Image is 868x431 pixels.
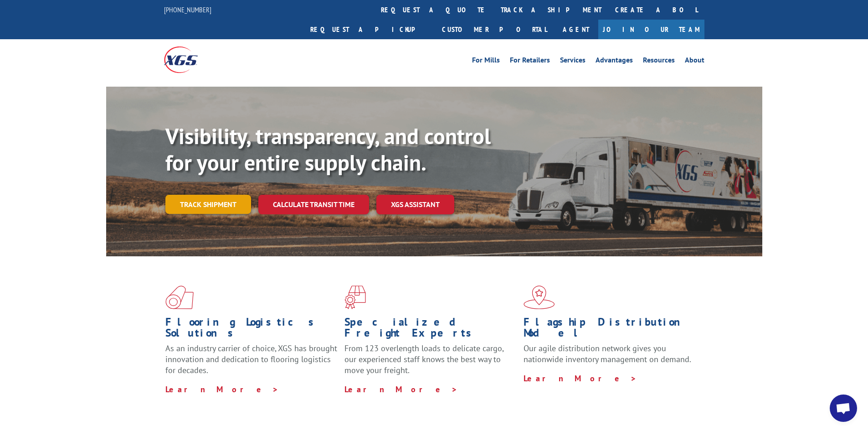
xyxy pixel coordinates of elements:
[435,20,554,39] a: Customer Portal
[165,286,194,309] img: xgs-icon-total-supply-chain-intelligence-red
[344,384,458,395] a: Learn More >
[165,317,338,343] h1: Flooring Logistics Solutions
[303,20,435,39] a: Request a pickup
[344,343,517,384] p: From 123 overlength loads to delicate cargo, our experienced staff knows the best way to move you...
[596,57,633,67] a: Advantages
[643,57,675,67] a: Resources
[510,57,550,67] a: For Retailers
[472,57,500,67] a: For Mills
[165,343,337,375] span: As an industry carrier of choice, XGS has brought innovation and dedication to flooring logistics...
[554,20,598,39] a: Agent
[165,195,251,214] a: Track shipment
[524,317,696,343] h1: Flagship Distribution Model
[376,195,454,214] a: XGS ASSISTANT
[560,57,586,67] a: Services
[164,5,211,14] a: [PHONE_NUMBER]
[598,20,704,39] a: Join Our Team
[165,122,491,177] b: Visibility, transparency, and control for your entire supply chain.
[685,57,704,67] a: About
[830,395,857,422] div: Open chat
[524,286,555,309] img: xgs-icon-flagship-distribution-model-red
[165,384,279,395] a: Learn More >
[524,373,637,384] a: Learn More >
[524,343,691,364] span: Our agile distribution network gives you nationwide inventory management on demand.
[344,317,517,343] h1: Specialized Freight Experts
[344,286,366,309] img: xgs-icon-focused-on-flooring-red
[258,195,369,214] a: Calculate transit time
